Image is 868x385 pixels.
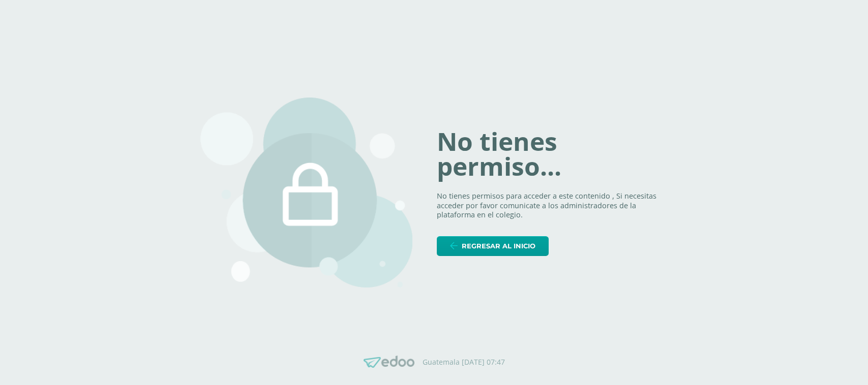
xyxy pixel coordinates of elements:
img: 403.png [200,98,413,287]
a: Regresar al inicio [437,236,549,256]
span: Regresar al inicio [462,237,535,255]
p: Guatemala [DATE] 07:47 [423,358,505,367]
p: No tienes permisos para acceder a este contenido , Si necesitas acceder por favor comunicate a lo... [437,191,668,220]
h1: No tienes permiso... [437,129,668,179]
img: Edoo [364,356,414,368]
